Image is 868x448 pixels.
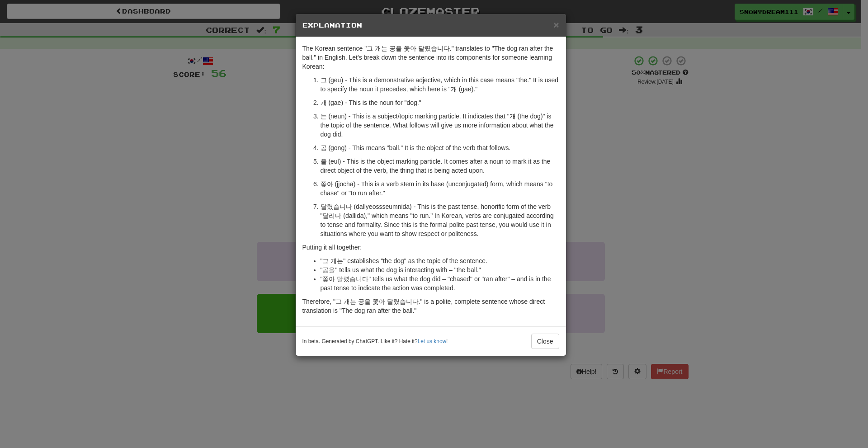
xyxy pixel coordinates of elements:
p: 그 (geu) - This is a demonstrative adjective, which in this case means "the." It is used to specif... [321,75,559,94]
h5: Explanation [302,21,559,30]
small: In beta. Generated by ChatGPT. Like it? Hate it? ! [302,338,448,345]
p: 을 (eul) - This is the object marking particle. It comes after a noun to mark it as the direct obj... [321,157,559,175]
li: "공을" tells us what the dog is interacting with – "the ball." [321,265,559,274]
p: 쫓아 (jjocha) - This is a verb stem in its base (unconjugated) form, which means "to chase" or "to ... [321,179,559,198]
p: Therefore, "그 개는 공을 쫓아 달렸습니다." is a polite, complete sentence whose direct translation is "The do... [302,297,559,315]
p: 달렸습니다 (dallyeossseumnida) - This is the past tense, honorific form of the verb "달리다 (dallida)," w... [321,202,559,238]
button: Close [553,20,559,29]
a: Let us know [418,338,446,344]
p: The Korean sentence "그 개는 공을 쫓아 달렸습니다." translates to "The dog ran after the ball." in English. L... [302,44,559,71]
p: 개 (gae) - This is the noun for "dog." [321,98,559,107]
p: Putting it all together: [302,243,559,252]
li: "그 개는" establishes "the dog" as the topic of the sentence. [321,256,559,265]
span: × [553,19,559,30]
p: 는 (neun) - This is a subject/topic marking particle. It indicates that "개 (the dog)" is the topic... [321,112,559,139]
button: Close [531,334,559,349]
p: 공 (gong) - This means "ball." It is the object of the verb that follows. [321,143,559,152]
li: "쫓아 달렸습니다" tells us what the dog did – "chased" or "ran after" – and is in the past tense to indi... [321,274,559,292]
